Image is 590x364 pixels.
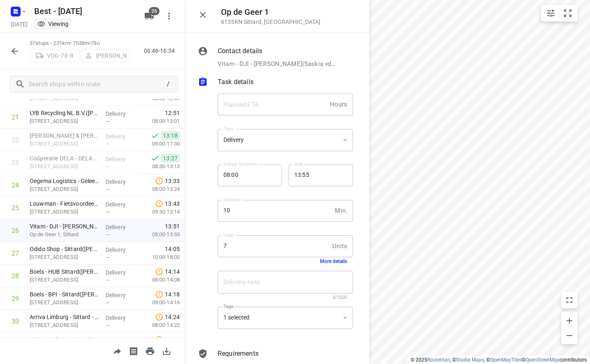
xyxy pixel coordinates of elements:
[139,321,180,329] p: 08:00-14:22
[91,40,99,46] span: 79u
[106,178,136,186] p: Delivery
[165,313,180,321] span: 14:24
[335,206,347,216] p: Min.
[28,78,164,91] input: Search stops within route
[161,154,180,162] span: 13:27
[12,295,19,303] div: 29
[139,117,180,125] p: 08:00-13:01
[30,208,99,216] p: Industriestraat 7, Sittard
[155,313,163,321] svg: Late
[155,177,163,185] svg: Late
[106,118,110,124] span: —
[106,186,110,193] span: —
[30,132,99,140] p: Visser & Smit Hanab Geleen - Hanab Distribution B.V.(Nicky Delhez)
[198,77,353,89] div: Task details
[30,336,99,344] p: Arriva Limburg - Sittard - Bus(Toine Delahaije)
[218,349,259,359] p: Requirements
[30,276,99,284] p: [STREET_ADDRESS]
[139,208,180,216] p: 09:30-13:14
[142,347,158,355] span: Print route
[89,40,91,46] span: •
[109,347,125,355] span: Share route
[106,164,110,170] span: —
[106,223,136,231] p: Delivery
[155,336,163,344] svg: Late
[165,336,180,344] span: 14:29
[106,300,110,306] span: —
[198,46,353,69] div: Contact detailsVitam - DJI - [PERSON_NAME](Saskia vd Pers), [PHONE_NUMBER], [EMAIL_ADDRESS][DOMAI...
[12,227,19,235] div: 26
[525,357,559,363] a: OpenStreetMap
[30,253,99,261] p: Limbrichterstraat 7, Sittard
[30,162,99,171] p: [STREET_ADDRESS]
[161,132,180,140] span: 13:18
[30,140,99,148] p: [STREET_ADDRESS]
[139,185,180,193] p: 08:00-13:24
[221,7,320,17] h5: Op de Geer 1
[139,276,180,284] p: 08:00-14:08
[12,113,19,121] div: 21
[165,200,180,208] span: 13:43
[30,298,99,307] p: [STREET_ADDRESS]
[30,117,99,125] p: [STREET_ADDRESS]
[30,245,99,253] p: Odido Shop - Sittard(Melvin Cox)
[30,177,99,185] p: Oegema Logistics - Geleen(Martin Kardol)
[106,254,110,261] span: —
[12,317,19,325] div: 30
[165,177,180,185] span: 13:33
[12,159,19,167] div: 23
[139,253,180,261] p: 10:00-18:00
[218,307,353,329] div: 1 selected
[139,140,180,148] p: 09:00-17:30
[12,272,19,280] div: 28
[12,204,19,212] div: 25
[139,230,180,239] p: 08:00-13:55
[490,357,522,363] a: OpenMapTiles
[158,347,175,355] span: Download route
[106,232,110,238] span: —
[106,314,136,322] p: Delivery
[141,8,157,24] button: 26
[165,222,180,230] span: 13:51
[30,109,99,117] p: LYB Recycling NL B.V.(Hanne Tillmans/Saskia Reijnen)
[106,291,136,299] p: Delivery
[106,209,110,215] span: —
[330,100,347,109] p: Hours
[106,246,136,254] p: Delivery
[30,313,99,321] p: Arriva Limburg - Sittard - Hoofdkantoor(Melanie Roberts)
[12,181,19,189] div: 24
[37,20,68,28] div: Viewing
[332,242,347,251] p: Units
[139,162,180,171] p: 08:30-13:13
[151,132,159,140] svg: Done
[165,245,180,253] span: 14:05
[30,290,99,298] p: Boels - BPI - Sittard(Jeroen Gooyen)
[164,80,173,89] div: /
[30,230,99,239] p: Op de Geer 1, Sittard
[106,336,136,345] p: Delivery
[427,357,450,363] a: Routetitan
[218,59,335,69] p: Vitam - DJI - [PERSON_NAME](Saskia vd Pers), [PHONE_NUMBER], [EMAIL_ADDRESS][DOMAIN_NAME]
[218,46,262,56] p: Contact details
[161,8,177,24] button: More
[106,110,136,118] p: Delivery
[30,40,130,47] p: 37 stops • 231km • 7h38m
[165,268,180,276] span: 14:14
[155,290,163,298] svg: Late
[195,7,211,23] button: Close
[155,200,163,208] svg: Late
[139,298,180,307] p: 09:00-14:16
[218,77,254,87] p: Task details
[125,347,142,355] span: Print shipping labels
[165,290,180,298] span: 14:18
[106,132,136,141] p: Delivery
[333,295,347,300] span: 0/2500
[106,155,136,163] p: Delivery
[282,176,289,182] p: —
[151,154,159,162] svg: Done
[155,268,163,276] svg: Late
[30,154,99,162] p: Coöperatie DELA - DELA Nedermaas(Ramon Kusters)
[30,200,99,208] p: Louwman - Fietsvoordeelshop - Sittard(Manon van Leeuwen-Feenstra (WIJZIGINGEN ALLEEN VIA MANON, D...
[221,19,320,25] p: 6135KN Sittard , [GEOGRAPHIC_DATA]
[165,109,180,117] span: 12:51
